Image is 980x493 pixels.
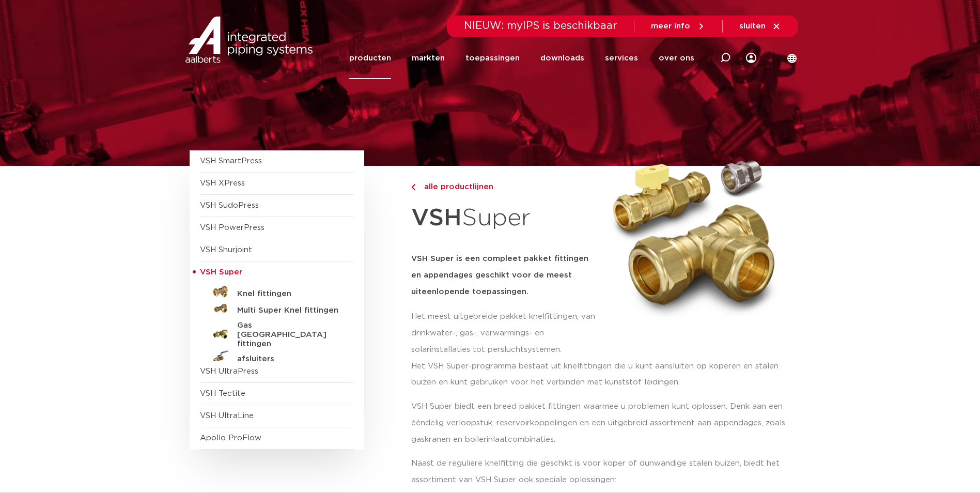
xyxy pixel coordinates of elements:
[237,289,339,299] h5: Knel fittingen
[200,224,265,232] a: VSH PowerPress
[200,284,354,300] a: Knel fittingen
[237,321,339,349] h5: Gas [GEOGRAPHIC_DATA] fittingen
[200,179,245,187] a: VSH XPress
[200,157,262,165] a: VSH SmartPress
[739,22,781,31] a: sluiten
[659,37,694,79] a: over ons
[237,306,339,315] h5: Multi Super Knel fittingen
[411,398,791,448] p: VSH Super biedt een breed pakket fittingen waarmee u problemen kunt oplossen. Denk aan een ééndel...
[651,22,706,31] a: meer info
[746,37,756,79] div: my IPS
[651,22,690,30] span: meer info
[411,181,598,193] a: alle productlijnen
[200,412,254,420] a: VSH UltraLine
[412,37,445,79] a: markten
[349,37,694,79] nav: Menu
[200,317,354,349] a: Gas [GEOGRAPHIC_DATA] fittingen
[411,455,791,488] p: Naast de reguliere knelfitting die geschikt is voor koper of dunwandige stalen buizen, biedt het ...
[411,206,462,230] strong: VSH
[237,355,339,364] h5: afsluiters
[411,198,598,238] h1: Super
[739,22,766,30] span: sluiten
[411,358,791,391] p: Het VSH Super-programma bestaat uit knelfittingen die u kunt aansluiten op koperen en stalen buiz...
[200,202,259,209] a: VSH SudoPress
[200,300,354,317] a: Multi Super Knel fittingen
[349,37,391,79] a: producten
[200,268,242,276] span: VSH Super
[200,246,252,254] a: VSH Shurjoint
[464,21,617,31] span: NIEUW: myIPS is beschikbaar
[200,349,354,365] a: afsluiters
[200,434,261,442] a: Apollo ProFlow
[411,184,415,191] img: chevron-right.svg
[200,367,258,375] a: VSH UltraPress
[465,37,520,79] a: toepassingen
[411,309,598,358] p: Het meest uitgebreide pakket knelfittingen, van drinkwater-, gas-, verwarmings- en solarinstallat...
[540,37,584,79] a: downloads
[411,251,598,300] h5: VSH Super is een compleet pakket fittingen en appendages geschikt voor de meest uiteenlopende toe...
[418,183,493,191] span: alle productlijnen
[605,37,638,79] a: services
[200,390,245,397] a: VSH Tectite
